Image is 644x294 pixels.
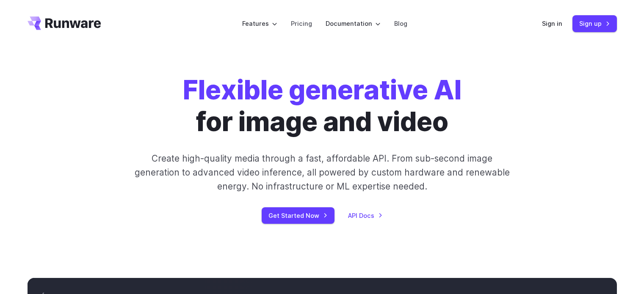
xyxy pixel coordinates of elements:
[326,19,381,28] label: Documentation
[183,74,462,106] strong: Flexible generative AI
[133,151,511,194] p: Create high-quality media through a fast, affordable API. From sub-second image generation to adv...
[28,16,101,30] a: Go to /
[262,207,334,224] a: Get Started Now
[348,211,383,220] a: API Docs
[542,19,562,28] a: Sign in
[242,19,277,28] label: Features
[572,15,617,32] a: Sign up
[291,19,312,28] a: Pricing
[183,74,462,138] h1: for image and video
[394,19,407,28] a: Blog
